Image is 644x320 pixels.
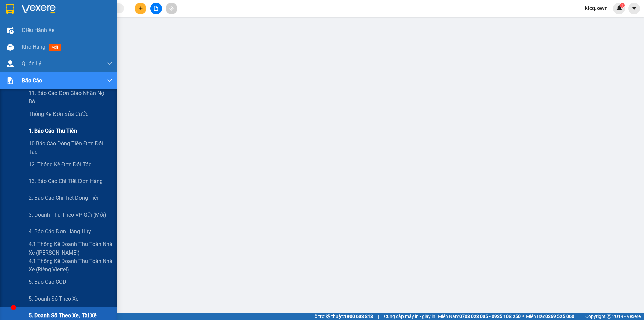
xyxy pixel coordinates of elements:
img: warehouse-icon [7,27,14,34]
img: logo-vxr [6,4,14,14]
span: ktcq.xevn [580,4,613,12]
span: 11. Báo cáo đơn giao nhận nội bộ [29,89,112,106]
span: 5. Doanh số theo xe [29,294,78,303]
strong: 0708 023 035 - 0935 103 250 [459,314,521,319]
strong: 0369 525 060 [545,314,574,319]
button: file-add [150,3,162,14]
sup: 1 [620,3,625,8]
span: Miền Nam [438,313,521,320]
span: plus [138,6,143,11]
span: mới [49,44,61,51]
span: 10.Báo cáo dòng tiền đơn đối tác [29,139,112,156]
span: file-add [154,6,158,11]
span: Điều hành xe [22,26,54,34]
span: caret-down [631,5,637,11]
span: 5. Báo cáo COD [29,278,66,286]
span: Miền Bắc [526,313,574,320]
img: solution-icon [7,77,14,84]
span: Báo cáo [22,76,42,85]
img: warehouse-icon [7,60,14,67]
span: 5. Doanh số theo xe, tài xế [29,311,97,320]
span: down [107,61,112,66]
img: warehouse-icon [7,44,14,51]
span: Kho hàng [22,44,45,50]
span: aim [169,6,174,11]
span: Hỗ trợ kỹ thuật: [311,313,373,320]
button: plus [135,3,146,14]
button: aim [166,3,177,14]
span: 3. Doanh Thu theo VP Gửi (mới) [29,211,106,219]
span: 4. Báo cáo đơn hàng hủy [29,227,91,236]
span: | [378,313,379,320]
span: 13. Báo cáo chi tiết đơn hàng [29,177,103,185]
span: copyright [607,314,611,319]
span: 4.1 Thống kê doanh thu toàn nhà xe (Riêng Viettel) [29,257,112,274]
span: Thống kê đơn sửa cước [29,110,88,118]
span: 12. Thống kê đơn đối tác [29,160,91,169]
span: 2. Báo cáo chi tiết dòng tiền [29,194,100,202]
img: icon-new-feature [616,5,622,11]
span: | [579,313,580,320]
span: 4.1 Thống kê doanh thu toàn nhà xe ([PERSON_NAME]) [29,240,112,257]
span: ⚪️ [522,315,524,318]
span: Quản Lý [22,59,41,68]
span: 1. Báo cáo thu tiền [29,127,77,135]
button: caret-down [628,3,640,14]
span: Cung cấp máy in - giấy in: [384,313,436,320]
span: down [107,78,112,83]
strong: 1900 633 818 [344,314,373,319]
span: 1 [621,3,623,8]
